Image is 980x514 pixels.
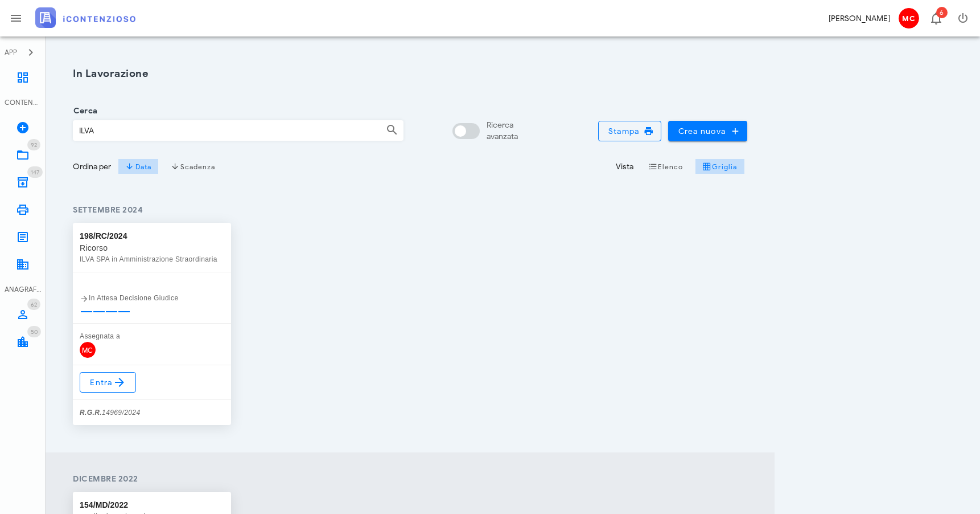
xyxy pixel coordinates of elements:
h4: settembre 2024 [73,204,747,216]
span: Distintivo [27,326,41,337]
div: ILVA SPA in Amministrazione Straordinaria [80,254,224,265]
span: 147 [31,169,39,176]
div: 154/MD/2022 [80,499,128,511]
span: Distintivo [27,139,40,150]
label: Cerca [70,105,97,117]
button: Stampa [598,121,662,141]
button: Distintivo [922,5,949,32]
strong: R.G.R. [80,409,102,417]
span: Griglia [702,162,738,171]
span: Distintivo [27,299,40,310]
span: 50 [31,328,38,336]
div: ANAGRAFICA [5,284,41,295]
button: Elenco [640,158,690,174]
h4: dicembre 2022 [73,473,747,485]
div: CONTENZIOSO [5,97,41,108]
span: Elenco [648,162,683,171]
span: Entra [89,376,126,389]
span: Stampa [608,126,652,136]
a: Entra [80,372,136,393]
button: Griglia [695,158,745,174]
button: Crea nuova [668,121,747,141]
div: In Attesa Decisione Giudice [80,292,224,304]
span: Scadenza [171,162,216,171]
div: Assegnata a [80,331,224,342]
span: 92 [31,141,37,149]
h1: In Lavorazione [73,66,747,81]
button: Data [118,158,159,174]
span: MC [899,8,919,28]
input: Cerca [73,121,363,140]
span: Distintivo [936,7,948,18]
span: Data [125,162,151,171]
button: MC [895,5,922,32]
div: Ricerca avanzata [487,120,518,142]
button: Scadenza [163,158,223,174]
img: logo-text-2x.png [35,7,135,28]
div: 198/RC/2024 [80,230,127,242]
div: Ricorso [80,242,224,254]
span: 62 [31,301,37,308]
span: MC [80,342,96,358]
span: Crea nuova [677,126,738,136]
span: Distintivo [27,166,43,178]
div: 14969/2024 [80,407,140,418]
div: [PERSON_NAME] [829,13,890,25]
div: Ordina per [73,161,111,173]
div: Vista [616,161,633,173]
